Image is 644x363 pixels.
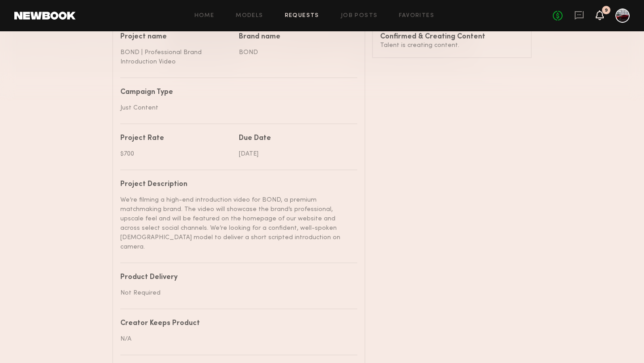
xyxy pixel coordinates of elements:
[120,195,351,252] div: We’re filming a high-end introduction video for BOND, a premium matchmaking brand. The video will...
[120,334,232,344] div: N/A
[605,8,608,13] div: 9
[120,181,351,188] div: Project Description
[399,13,434,19] a: Favorites
[120,320,232,327] div: Creator Keeps Product
[239,149,351,159] div: [DATE]
[120,288,351,298] div: Not Required
[120,48,232,67] div: BOND | Professional Brand Introduction Video
[380,34,524,41] div: Confirmed & Creating Content
[120,274,351,281] div: Product Delivery
[239,34,351,41] div: Brand name
[285,13,319,19] a: Requests
[239,48,351,57] div: BOND
[120,103,351,113] div: Just Content
[120,89,351,96] div: Campaign Type
[236,13,263,19] a: Models
[380,41,524,50] div: Talent is creating content.
[195,13,215,19] a: Home
[239,135,351,142] div: Due Date
[341,13,378,19] a: Job Posts
[120,34,232,41] div: Project name
[120,149,232,159] div: $700
[120,135,232,142] div: Project Rate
